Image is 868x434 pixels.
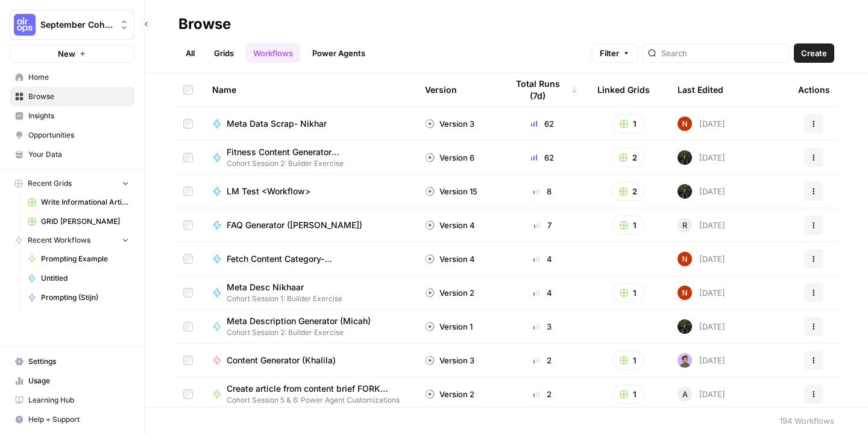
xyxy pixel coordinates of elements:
[227,293,342,304] span: Cohort Session 1: Builder Exercise
[58,48,75,60] span: New
[178,14,231,34] div: Browse
[612,385,644,404] button: 1
[212,146,406,169] a: Fitness Content Generator ([PERSON_NAME])Cohort Session 2: Builder Exercise
[10,371,134,391] a: Usage
[28,130,129,141] span: Opportunities
[212,315,406,338] a: Meta Description Generator (Micah)Cohort Session 2: Builder Exercise
[678,116,725,131] div: [DATE]
[227,315,371,327] span: Meta Description Generator (Micah)
[40,19,113,31] span: September Cohort
[425,73,457,106] div: Version
[798,73,830,106] div: Actions
[227,253,396,265] span: Fetch Content Category- [GEOGRAPHIC_DATA]
[425,152,474,164] div: Version 6
[10,45,134,63] button: New
[507,354,578,366] div: 2
[246,43,300,63] a: Workflows
[212,253,406,265] a: Fetch Content Category- [GEOGRAPHIC_DATA]
[425,388,474,400] div: Version 2
[507,219,578,231] div: 7
[28,149,129,160] span: Your Data
[678,116,692,131] img: 4fp16ll1l9r167b2opck15oawpi4
[612,215,644,235] button: 1
[41,292,129,303] span: Prompting (Stijn)
[678,319,725,334] div: [DATE]
[10,391,134,410] a: Learning Hub
[28,414,129,425] span: Help + Support
[22,288,134,307] a: Prompting (Stijn)
[612,351,644,370] button: 1
[507,73,578,106] div: Total Runs (7d)
[801,47,827,59] span: Create
[22,249,134,269] a: Prompting Example
[678,286,725,300] div: [DATE]
[678,184,725,199] div: [DATE]
[678,353,692,368] img: ruybxce7esr7yef6hou754u07ter
[212,219,406,231] a: FAQ Generator ([PERSON_NAME])
[227,219,362,231] span: FAQ Generator ([PERSON_NAME])
[227,327,380,338] span: Cohort Session 2: Builder Exercise
[597,73,650,106] div: Linked Grids
[10,10,134,40] button: Workspace: September Cohort
[661,47,784,59] input: Search
[10,145,134,164] a: Your Data
[10,126,134,145] a: Opportunities
[178,43,202,63] a: All
[22,269,134,288] a: Untitled
[612,114,644,133] button: 1
[425,185,477,197] div: Version 15
[28,72,129,83] span: Home
[507,321,578,333] div: 3
[507,152,578,164] div: 62
[227,118,327,130] span: Meta Data Scrap- Nikhar
[794,43,834,63] button: Create
[507,287,578,299] div: 4
[425,354,474,366] div: Version 3
[678,319,692,334] img: k4mb3wfmxkkgbto4d7hszpobafmc
[600,47,619,59] span: Filter
[678,150,692,165] img: k4mb3wfmxkkgbto4d7hszpobafmc
[41,216,129,227] span: GRID [PERSON_NAME]
[28,395,129,406] span: Learning Hub
[425,118,474,130] div: Version 3
[227,354,336,366] span: Content Generator (Khalila)
[28,375,129,386] span: Usage
[678,252,725,266] div: [DATE]
[611,148,645,167] button: 2
[678,252,692,266] img: 4fp16ll1l9r167b2opck15oawpi4
[212,354,406,366] a: Content Generator (Khalila)
[212,73,406,106] div: Name
[10,231,134,249] button: Recent Workflows
[10,352,134,371] a: Settings
[779,415,834,427] div: 194 Workflows
[227,158,406,169] span: Cohort Session 2: Builder Exercise
[592,43,638,63] button: Filter
[227,185,310,197] span: LM Test <Workflow>
[425,253,475,265] div: Version 4
[10,106,134,126] a: Insights
[41,254,129,264] span: Prompting Example
[212,185,406,197] a: LM Test <Workflow>
[612,283,644,302] button: 1
[611,182,645,201] button: 2
[507,185,578,197] div: 8
[227,395,406,406] span: Cohort Session 5 & 6: Power Agent Customizations
[678,286,692,300] img: 4fp16ll1l9r167b2opck15oawpi4
[41,273,129,284] span: Untitled
[678,353,725,368] div: [DATE]
[678,218,725,232] div: [DATE]
[22,193,134,212] a: Write Informational Article
[10,174,134,193] button: Recent Grids
[425,321,473,333] div: Version 1
[678,150,725,165] div: [DATE]
[14,14,36,36] img: September Cohort Logo
[10,87,134,106] a: Browse
[227,383,396,395] span: Create article from content brief FORK ([PERSON_NAME])
[28,110,129,121] span: Insights
[227,281,333,293] span: Meta Desc Nikhaar
[678,73,723,106] div: Last Edited
[507,388,578,400] div: 2
[41,197,129,208] span: Write Informational Article
[10,68,134,87] a: Home
[28,235,90,246] span: Recent Workflows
